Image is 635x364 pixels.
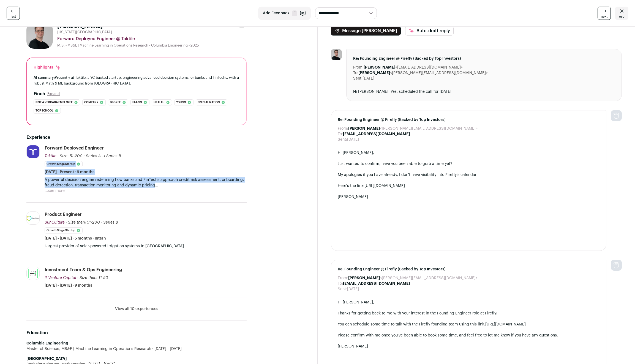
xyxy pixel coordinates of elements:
b: [PERSON_NAME] [358,71,390,75]
dt: From: [338,126,348,131]
li: Growth Stage Startup [45,161,83,167]
img: 4d45a42a1e9c23561d57608961a928bec9ea23c8cf297a102a6fcc8ed1eda4e0.png [27,216,39,221]
div: Master of Science, MS&E | Machine Learning in Operations Research [26,346,247,352]
span: esc [619,14,625,19]
dt: Sent: [353,76,363,81]
div: Please confirm with me once you've been able to book some time, and feel free to let me know if y... [338,333,600,338]
span: [DATE] - [DATE] [151,346,182,352]
img: 278596f1167f76349010aaec69be87b4aff8d8d7a3ac78ca4ce273fc2d2b8c91.jpg [331,49,342,60]
span: Company [84,100,98,105]
dt: To: [353,70,358,76]
p: Largest provider of solar-powered irrigation systems in [GEOGRAPHIC_DATA] [45,243,247,249]
h2: Education [26,330,247,336]
dt: To: [338,281,343,286]
span: · Size: 51-200 [58,154,83,158]
span: · [84,153,85,159]
div: My apologies if you have already, I don't have visibility into Firefly's calendar [338,172,600,178]
dd: [DATE] [363,76,374,81]
span: Young [176,100,186,105]
div: Forward Deployed Engineer @ Taktile [57,36,247,42]
div: Just wanted to confirm, have you been able to grab a time yet? [338,161,600,167]
dt: From: [338,275,348,281]
div: Hi [PERSON_NAME], [338,300,600,305]
b: [PERSON_NAME] [348,276,380,280]
img: nopic.png [611,110,622,121]
dt: Sent: [338,286,347,292]
div: Here's the link: [338,183,600,189]
b: [PERSON_NAME] [364,66,395,69]
div: Thanks for getting back to me with your interest in the Founding Engineer role at Firefly! [338,311,600,316]
span: last [11,14,16,19]
img: f8121ffba4eb80248429e53772c746d83408aaa4b69ca26c6720fec71f7cb38a.png [27,267,39,280]
a: next [598,7,611,20]
span: [DATE] - [DATE] · 5 months · Intern [45,236,106,241]
span: ff Venture Capital [45,276,76,280]
button: Auto-draft reply [405,26,454,36]
div: Highlights [34,65,61,70]
h2: Experience [26,134,247,141]
button: Expand [47,92,60,96]
strong: [GEOGRAPHIC_DATA] [26,357,67,361]
strong: Columbia Engineering [26,341,68,345]
div: [PERSON_NAME] [338,344,600,349]
span: Not a verkada employee [36,100,73,105]
div: You can schedule some time to talk with the Firefly founding team using this link: [338,322,600,327]
span: Re: Founding Engineer @ Firefly (Backed by Top Investors) [353,56,615,61]
img: 278596f1167f76349010aaec69be87b4aff8d8d7a3ac78ca4ce273fc2d2b8c91.jpg [26,22,53,49]
div: [PERSON_NAME] [338,194,600,200]
dt: From: [353,65,364,70]
span: Taktile [45,154,56,158]
span: · Size then: 51-200 [66,221,100,224]
button: View all 10 experiences [115,306,158,312]
a: esc [615,7,628,20]
button: Add Feedback F [258,7,311,20]
b: [EMAIL_ADDRESS][DOMAIN_NAME] [343,282,410,286]
dd: <[PERSON_NAME][EMAIL_ADDRESS][DOMAIN_NAME]> [358,70,488,76]
div: Investment Team & Ops Engineering [45,267,122,273]
button: Message [PERSON_NAME] [331,26,401,36]
a: [URL][DOMAIN_NAME] [485,322,526,326]
span: Re: Founding Engineer @ Firefly (Backed by Top Investors) [338,267,600,272]
span: Re: Founding Engineer @ Firefly (Backed by Top Investors) [338,117,600,123]
p: A powerful decision engine redefining how banks and FinTechs approach credit risk assessment, onb... [45,177,247,188]
span: [DATE] - Present · 9 months [45,169,94,175]
div: M.S. - MS&E | Machine Learning in Operations Research - Columbia Engineering - 2025 [57,43,247,48]
h2: Finch [34,91,45,97]
dd: [DATE] [347,137,359,142]
div: Forward Deployed Engineer [45,145,104,151]
span: [US_STATE][GEOGRAPHIC_DATA] [57,30,112,34]
span: Degree [110,100,121,105]
span: · Size then: 11-50 [77,276,108,280]
span: Specialization [198,100,220,105]
span: next [601,14,607,19]
span: Health [154,100,165,105]
dd: <[PERSON_NAME][EMAIL_ADDRESS][DOMAIN_NAME]> [348,275,478,281]
dd: <[PERSON_NAME][EMAIL_ADDRESS][DOMAIN_NAME]> [348,126,478,131]
span: Series A → Series B [86,154,121,158]
div: Hi [PERSON_NAME], [338,150,600,156]
img: 71721df2b4f876b25834f08fcddfdb48dcd9552c1a94fb01d7f7525803d045fa.png [27,145,39,158]
a: [URL][DOMAIN_NAME] [364,184,405,188]
span: · [101,220,102,225]
b: [EMAIL_ADDRESS][DOMAIN_NAME] [343,132,410,136]
li: Growth Stage Startup [45,227,83,233]
span: AI summary: [34,76,55,79]
div: Presently at Taktile, a YC-backed startup, engineering advanced decision systems for banks and Fi... [34,75,239,86]
div: Product Engineer [45,211,82,218]
a: last [7,7,20,20]
div: Hi [PERSON_NAME], Yes, scheduled the call for [DATE]! [353,89,615,94]
dd: <[EMAIL_ADDRESS][DOMAIN_NAME]> [364,65,463,70]
span: Faang [132,100,142,105]
span: [DATE] - [DATE] · 9 months [45,283,92,288]
span: Series B [103,221,118,224]
span: F [292,10,297,16]
b: [PERSON_NAME] [348,127,380,131]
dt: Sent: [338,137,347,142]
dt: To: [338,131,343,137]
img: nopic.png [611,260,622,271]
dd: [DATE] [347,286,359,292]
span: Top school [36,108,53,113]
button: ...see more [45,188,65,194]
span: Add Feedback [263,10,290,16]
span: SunCulture [45,221,65,224]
